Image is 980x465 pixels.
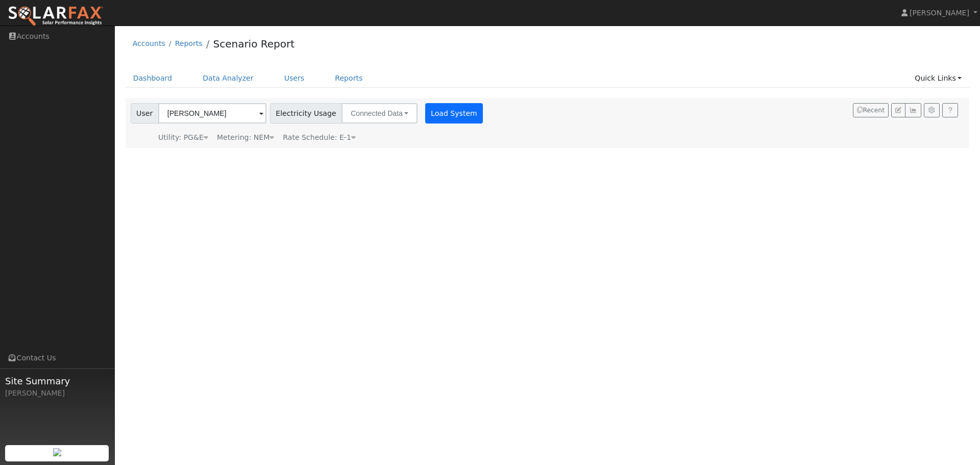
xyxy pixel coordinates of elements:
[327,69,370,88] a: Reports
[910,9,969,17] span: [PERSON_NAME]
[213,38,295,50] a: Scenario Report
[175,39,203,47] a: Reports
[891,103,905,117] button: Edit User
[5,388,109,399] div: [PERSON_NAME]
[126,69,180,88] a: Dashboard
[853,103,889,117] button: Recent
[158,103,266,124] input: Select a User
[907,69,969,88] a: Quick Links
[942,103,958,117] a: Help Link
[133,39,165,47] a: Accounts
[924,103,940,117] button: Settings
[341,103,418,124] button: Connected Data
[131,103,159,124] span: User
[53,448,61,456] img: retrieve
[270,103,342,124] span: Electricity Usage
[905,103,921,117] button: Multi-Series Graph
[277,69,312,88] a: Users
[283,133,356,141] span: Alias: HEV2A
[195,69,261,88] a: Data Analyzer
[8,6,104,27] img: SolarFax
[425,103,483,124] button: Load System
[158,132,208,143] div: Utility: PG&E
[217,132,274,143] div: Metering: NEM
[5,374,109,388] span: Site Summary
